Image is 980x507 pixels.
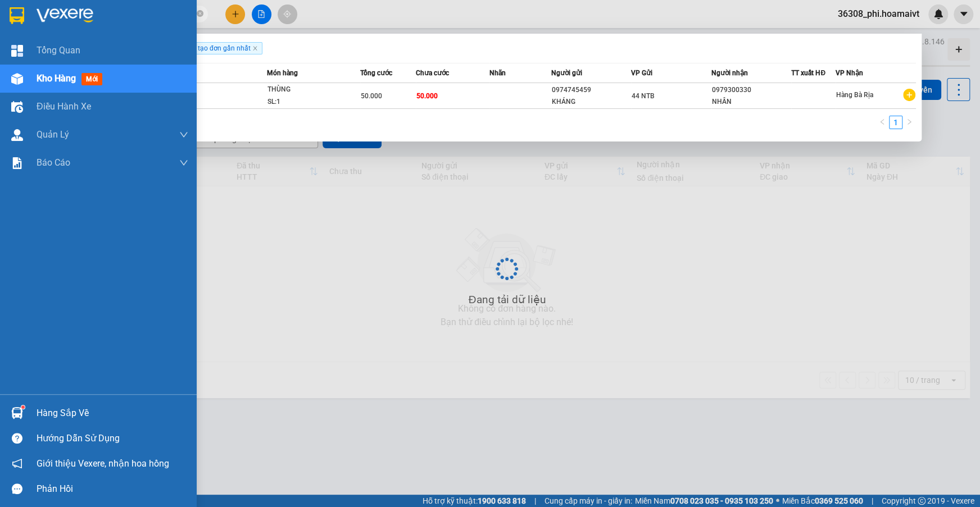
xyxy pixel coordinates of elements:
img: warehouse-icon [11,73,23,85]
span: notification [12,458,22,469]
span: Ngày tạo đơn gần nhất [175,42,262,54]
span: Kho hàng [37,73,76,84]
div: Hướng dẫn sử dụng [37,430,188,447]
div: Phản hồi [37,481,188,497]
div: 0974745459 [552,84,630,96]
span: close-circle [197,9,203,20]
img: warehouse-icon [11,407,23,419]
span: 50.000 [416,92,438,100]
span: Người gửi [551,69,582,77]
span: VP Nhận [836,69,863,77]
li: Next Page [902,116,916,129]
button: left [875,116,889,129]
span: Tổng cước [360,69,392,77]
span: Nhãn [489,69,506,77]
div: NHÂN [712,96,791,108]
span: 50.000 [361,92,382,100]
img: solution-icon [11,157,23,169]
div: 0979300330 [712,84,791,96]
span: close [252,45,258,51]
img: warehouse-icon [11,129,23,141]
div: SL: 1 [267,96,352,108]
span: right [906,118,913,125]
span: VP Gửi [631,69,652,77]
a: 1 [890,116,902,129]
li: 1 [889,116,902,129]
span: down [179,158,188,167]
span: Tổng Quan [37,43,80,57]
img: warehouse-icon [11,101,23,113]
span: Báo cáo [37,156,70,170]
div: KHÁNG [552,96,630,108]
span: 44 NTB [632,92,655,100]
span: TT xuất HĐ [791,69,825,77]
div: THÙNG [267,84,352,96]
span: Món hàng [267,69,298,77]
span: Quản Lý [37,127,69,141]
span: Hàng Bà Rịa [836,91,873,99]
span: left [879,118,886,125]
span: Chưa cước [416,69,449,77]
span: question-circle [12,433,22,444]
img: logo-vxr [10,7,24,24]
li: Previous Page [875,116,889,129]
span: Giới thiệu Vexere, nhận hoa hồng [37,456,169,471]
span: Người nhận [711,69,748,77]
sup: 1 [21,405,25,409]
span: down [179,130,188,139]
img: dashboard-icon [11,45,23,57]
span: mới [81,73,102,85]
span: Điều hành xe [37,99,91,113]
button: right [902,116,916,129]
span: message [12,483,22,494]
div: Hàng sắp về [37,405,188,422]
span: plus-circle [903,89,915,101]
span: close-circle [197,10,203,17]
